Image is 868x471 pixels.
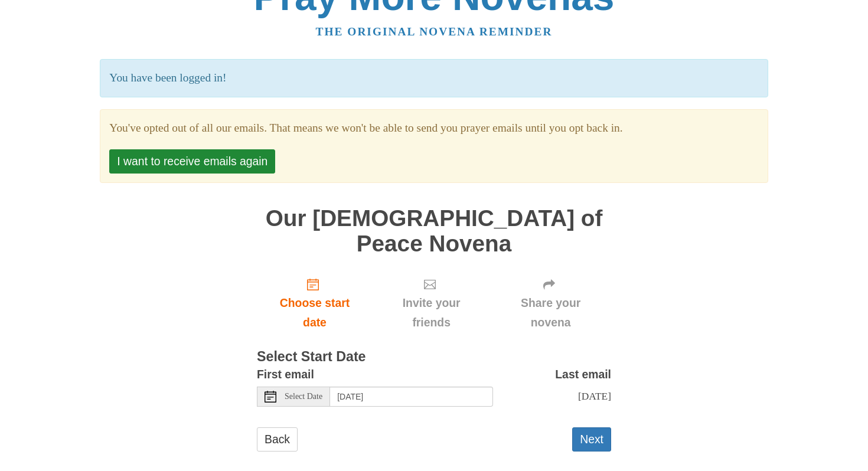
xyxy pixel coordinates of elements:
span: Select Date [285,392,322,401]
h3: Select Start Date [257,349,611,365]
label: Last email [555,365,611,384]
a: The original novena reminder [316,25,553,38]
button: I want to receive emails again [109,149,275,174]
div: Click "Next" to confirm your start date first. [373,268,490,338]
span: [DATE] [578,390,611,402]
div: Click "Next" to confirm your start date first. [490,268,611,338]
span: Share your novena [502,293,599,332]
h1: Our [DEMOGRAPHIC_DATA] of Peace Novena [257,206,611,256]
span: Invite your friends [384,293,478,332]
a: Back [257,427,298,452]
span: Choose start date [269,293,361,332]
button: Next [572,427,611,452]
a: Choose start date [257,268,373,338]
section: You've opted out of all our emails. That means we won't be able to send you prayer emails until y... [109,119,758,138]
p: You have been logged in! [100,59,768,97]
label: First email [257,365,314,384]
